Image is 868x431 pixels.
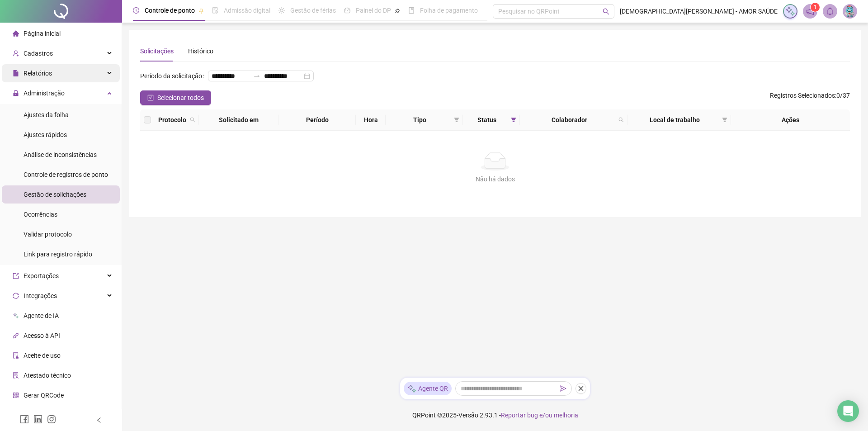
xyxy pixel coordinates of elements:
span: Gestão de solicitações [24,191,86,198]
footer: QRPoint © 2025 - 2.93.1 - [122,399,868,431]
span: home [13,30,19,37]
div: Solicitações [140,46,174,56]
span: search [188,113,197,127]
span: Relatórios [24,70,52,77]
span: file-done [212,7,218,14]
span: filter [720,113,729,127]
span: send [560,385,566,392]
span: Versão [458,412,478,419]
div: Open Intercom Messenger [837,400,859,422]
span: filter [509,113,518,127]
div: Ações [735,115,846,125]
span: Local de trabalho [631,115,718,125]
span: linkedin [33,415,42,424]
span: Gerar QRCode [24,392,64,399]
span: Status [467,115,508,125]
span: sync [13,293,19,299]
span: left [96,417,102,423]
span: dashboard [344,7,350,14]
label: Período da solicitação [140,69,208,83]
sup: 1 [811,3,820,12]
span: Controle de ponto [145,7,195,14]
span: Tipo [389,115,450,125]
span: filter [511,117,516,123]
span: book [408,7,415,14]
div: Histórico [188,46,213,56]
span: pushpin [395,8,400,14]
span: Cadastros [24,50,53,57]
span: Link para registro rápido [24,251,92,258]
span: lock [13,90,19,96]
span: Administração [24,90,65,97]
th: Período [278,109,356,131]
span: filter [454,117,459,123]
div: Agente QR [404,382,452,395]
span: Página inicial [24,30,61,37]
span: search [603,8,609,15]
span: close [578,385,584,392]
span: Validar protocolo [24,231,72,238]
span: Gestão de férias [290,7,336,14]
span: sun [278,7,285,14]
span: user-add [13,50,19,57]
span: Ajustes da folha [24,111,69,118]
span: filter [452,113,461,127]
span: Folha de pagamento [420,7,478,14]
span: Atestado técnico [24,372,71,379]
span: Selecionar todos [157,93,204,103]
span: Controle de registros de ponto [24,171,108,178]
span: [DEMOGRAPHIC_DATA][PERSON_NAME] - AMOR SAÚDE [620,6,778,16]
span: search [618,117,624,123]
span: Ocorrências [24,211,57,218]
span: instagram [47,415,56,424]
img: 76283 [843,5,857,18]
span: 1 [814,4,817,10]
span: clock-circle [133,7,139,14]
span: file [13,70,19,76]
span: swap-right [253,72,260,80]
span: Integrações [24,292,57,299]
span: qrcode [13,392,19,398]
span: search [190,117,195,123]
span: Painel do DP [356,7,391,14]
span: solution [13,372,19,379]
span: api [13,332,19,339]
span: facebook [20,415,29,424]
span: Exportações [24,272,59,279]
span: Protocolo [158,115,186,125]
img: sparkle-icon.fc2bf0ac1784a2077858766a79e2daf3.svg [407,384,416,393]
span: Análise de inconsistências [24,151,97,158]
span: Registros Selecionados [770,92,835,99]
span: Aceite de uso [24,352,61,359]
th: Solicitado em [199,109,278,131]
span: check-square [147,95,154,101]
span: filter [722,117,727,123]
span: Ajustes rápidos [24,131,67,138]
span: Reportar bug e/ou melhoria [501,412,578,419]
span: audit [13,352,19,359]
span: notification [806,7,814,15]
th: Hora [356,109,386,131]
span: search [617,113,626,127]
span: : 0 / 37 [770,90,850,105]
span: pushpin [198,8,204,14]
span: to [253,72,260,80]
span: Agente de IA [24,312,59,319]
span: Colaborador [524,115,615,125]
div: Não há dados [151,174,839,184]
button: Selecionar todos [140,90,211,105]
span: Admissão digital [224,7,270,14]
span: bell [826,7,834,15]
span: Acesso à API [24,332,60,339]
img: sparkle-icon.fc2bf0ac1784a2077858766a79e2daf3.svg [785,6,795,16]
span: export [13,273,19,279]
